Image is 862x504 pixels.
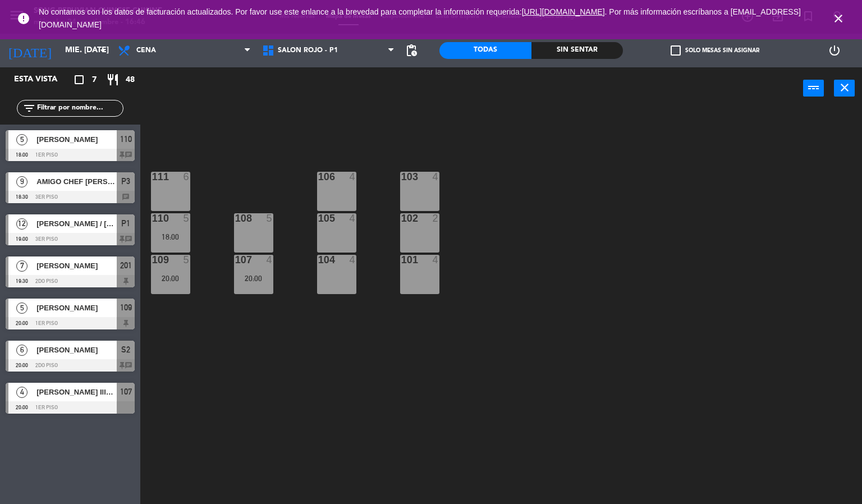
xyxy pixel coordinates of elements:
span: P1 [121,217,130,230]
span: Cena [136,47,156,54]
button: close [834,80,855,97]
div: 101 [401,255,402,265]
div: 20:00 [234,274,273,282]
span: S2 [121,343,130,356]
i: error [17,12,30,25]
label: Solo mesas sin asignar [671,45,759,56]
span: P3 [121,175,130,188]
div: 108 [235,213,236,223]
span: No contamos con los datos de facturación actualizados. Por favor use este enlance a la brevedad p... [39,7,801,29]
span: [PERSON_NAME] Illatopa [36,386,117,398]
button: power_input [803,80,824,97]
input: Filtrar por nombre... [36,102,123,114]
i: power_settings_new [828,44,841,57]
div: 5 [184,255,190,265]
div: 20:00 [151,274,190,282]
div: 2 [433,213,439,223]
div: Todas [439,42,531,59]
i: crop_square [72,73,86,86]
div: 103 [401,172,402,182]
span: 9 [16,176,27,187]
i: filter_list [22,102,36,115]
span: 110 [120,132,132,146]
span: 107 [120,385,132,398]
span: [PERSON_NAME] [36,134,117,145]
span: [PERSON_NAME] [36,302,117,314]
div: 4 [350,172,356,182]
span: 7 [92,74,97,86]
i: restaurant [106,73,120,86]
a: [URL][DOMAIN_NAME] [522,7,605,16]
span: 201 [120,259,132,272]
div: Esta vista [6,73,81,86]
div: 4 [350,255,356,265]
span: SALON ROJO - P1 [278,47,338,54]
i: close [838,81,851,94]
span: 5 [16,134,27,145]
div: 109 [152,255,153,265]
div: 106 [318,172,319,182]
i: close [832,12,845,25]
span: check_box_outline_blank [671,45,681,56]
div: 4 [433,172,439,182]
i: arrow_drop_down [96,44,109,57]
div: 107 [235,255,236,265]
div: 18:00 [151,233,190,241]
span: 5 [16,303,27,314]
span: [PERSON_NAME] [36,260,117,272]
div: 4 [433,255,439,265]
i: power_input [807,81,820,94]
span: [PERSON_NAME] / [PERSON_NAME] [36,218,117,230]
span: pending_actions [405,44,418,57]
span: AMIGO CHEF [PERSON_NAME] [36,176,117,187]
div: 102 [401,213,402,223]
div: 4 [267,255,273,265]
div: 6 [184,172,190,182]
div: 104 [318,255,319,265]
span: 109 [120,301,132,314]
div: 5 [184,213,190,223]
span: 4 [16,387,27,398]
div: 4 [350,213,356,223]
span: 48 [126,74,135,86]
div: Sin sentar [531,42,623,59]
div: 5 [267,213,273,223]
span: [PERSON_NAME] [36,344,117,356]
div: 111 [152,172,153,182]
a: . Por más información escríbanos a [EMAIL_ADDRESS][DOMAIN_NAME] [39,7,801,29]
span: 12 [16,218,27,230]
span: 6 [16,345,27,356]
div: 105 [318,213,319,223]
div: 110 [152,213,153,223]
span: 7 [16,260,27,272]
